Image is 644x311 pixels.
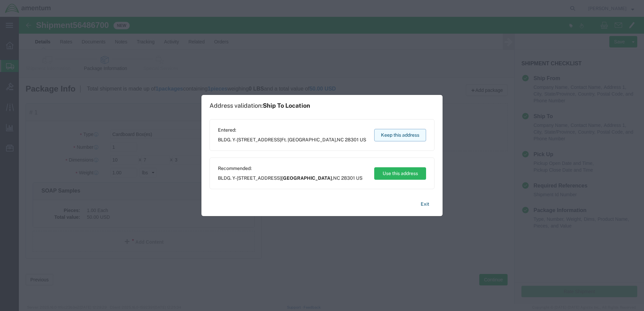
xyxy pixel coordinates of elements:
button: Keep this address [374,129,426,141]
span: BLDG. Y-[STREET_ADDRESS] , [218,136,366,143]
span: 28301 [341,175,355,181]
span: NC [333,175,340,181]
span: 28301 [345,137,359,142]
span: US [356,175,362,181]
span: Entered: [218,127,366,134]
span: NC [337,137,344,142]
button: Exit [415,198,434,210]
h1: Address validation: [210,102,310,109]
span: BLDG. Y-[STREET_ADDRESS] , [218,175,362,182]
button: Use this address [374,167,426,180]
span: Ship To Location [263,102,310,109]
span: Recommended: [218,165,362,172]
span: US [360,137,366,142]
span: [GEOGRAPHIC_DATA] [281,175,332,181]
span: Ft. [GEOGRAPHIC_DATA] [281,137,336,142]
